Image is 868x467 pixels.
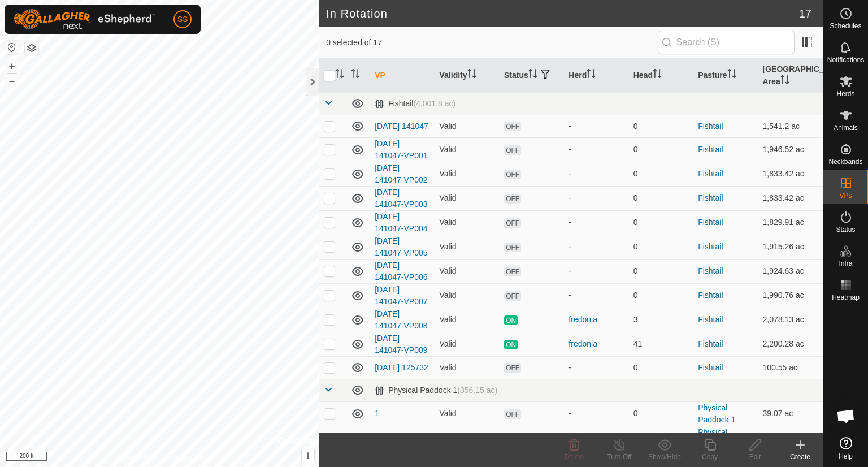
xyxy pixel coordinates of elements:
a: [DATE] 141047-VP005 [375,236,427,257]
a: [DATE] 141047-VP007 [375,285,427,306]
td: 0 [629,356,693,379]
p-sorticon: Activate to sort [467,71,476,80]
span: Notifications [827,57,864,63]
div: - [568,265,624,277]
div: - [568,241,624,253]
td: 0 [629,210,693,235]
td: 39.07 ac [758,401,823,426]
a: Fishtail [698,291,723,300]
a: Contact Us [171,452,204,462]
span: Delete [565,453,584,461]
button: Map Layers [25,41,38,55]
th: Herd [564,59,628,93]
a: Fishtail [698,218,723,227]
span: Help [839,453,853,460]
td: Valid [435,356,500,379]
td: 0 [629,137,693,162]
p-sorticon: Activate to sort [780,77,789,86]
a: [DATE] 141047-VP006 [375,261,427,282]
span: OFF [504,194,521,204]
a: [DATE] 141047-VP001 [375,139,427,160]
a: 1 [375,409,379,418]
td: 0 [629,115,693,137]
td: 100.55 ac [758,356,823,379]
a: [DATE] 141047-VP009 [375,334,427,354]
td: Valid [435,115,500,137]
button: – [5,74,19,88]
td: 191.31 ac [758,426,823,450]
span: Neckbands [828,158,862,165]
a: Fishtail [698,266,723,275]
span: 17 [799,5,811,22]
div: Show/Hide [642,452,687,462]
a: Physical Paddock 1 [698,403,735,424]
td: 2,200.28 ac [758,332,823,356]
h2: In Rotation [326,7,799,20]
div: - [568,289,624,301]
span: ON [504,340,518,349]
div: Fishtail [375,99,455,109]
a: [DATE] 141047-VP003 [375,188,427,209]
div: - [568,217,624,228]
td: Valid [435,162,500,186]
td: 3 [629,308,693,332]
div: - [568,192,624,204]
th: Pasture [693,59,758,93]
a: Fishtail [698,169,723,178]
button: Reset Map [5,41,19,54]
span: ON [504,315,518,325]
td: 1,915.26 ac [758,235,823,259]
td: Valid [435,283,500,308]
a: [DATE] 125732 [375,363,428,372]
td: Valid [435,332,500,356]
span: Heatmap [832,294,860,301]
th: Status [500,59,564,93]
td: Valid [435,210,500,235]
td: Valid [435,426,500,450]
span: OFF [504,243,521,252]
p-sorticon: Activate to sort [587,71,596,80]
td: 0 [629,162,693,186]
td: 0 [629,259,693,283]
span: Infra [839,260,852,267]
td: 1,541.2 ac [758,115,823,137]
span: 0 selected of 17 [326,37,657,49]
span: i [307,451,309,460]
a: Privacy Policy [115,452,158,462]
div: Create [778,452,823,462]
a: Physical Paddock 1 [698,427,735,448]
a: [DATE] 141047 [375,122,428,131]
div: fredonia [568,338,624,350]
td: 1,833.42 ac [758,162,823,186]
td: 1,946.52 ac [758,137,823,162]
a: Fishtail [698,145,723,154]
input: Search (S) [658,31,795,54]
td: 1,833.42 ac [758,186,823,210]
div: - [568,362,624,374]
div: Turn Off [597,452,642,462]
span: OFF [504,218,521,228]
div: fredonia [568,314,624,326]
span: OFF [504,409,521,419]
span: Schedules [830,23,861,29]
td: 41 [629,332,693,356]
a: Fishtail [698,339,723,348]
span: SS [177,14,188,25]
a: [DATE] 141047-VP008 [375,309,427,330]
p-sorticon: Activate to sort [335,71,344,80]
td: 1,990.76 ac [758,283,823,308]
div: - [568,168,624,180]
div: Edit [732,452,778,462]
div: - [568,408,624,420]
p-sorticon: Activate to sort [351,71,360,80]
div: Copy [687,452,732,462]
th: Validity [435,59,500,93]
a: Fishtail [698,363,723,372]
a: Help [823,433,868,464]
div: Physical Paddock 1 [375,386,497,395]
td: Valid [435,235,500,259]
span: VPs [839,192,852,199]
td: 0 [629,186,693,210]
td: 0 [629,401,693,426]
td: Valid [435,259,500,283]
